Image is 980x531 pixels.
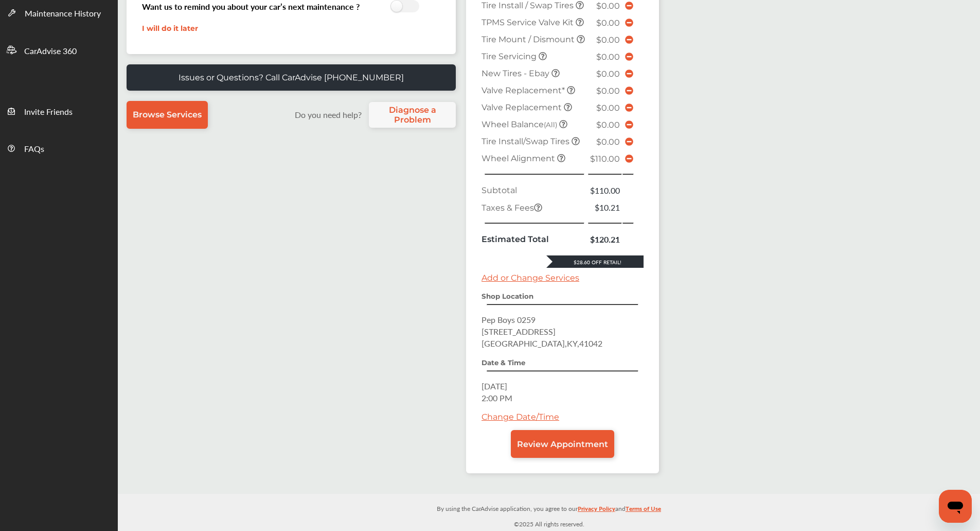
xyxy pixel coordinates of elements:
[25,7,101,21] span: Maintenance History
[118,503,980,513] p: By using the CarAdvise application, you agree to our and
[482,337,602,349] span: [GEOGRAPHIC_DATA] , KY , 41042
[479,231,587,248] td: Estimated Total
[482,412,559,422] a: Change Date/Time
[290,109,366,121] label: Do you need help?
[479,182,587,199] td: Subtotal
[939,490,972,523] iframe: Button to launch messaging window
[511,430,614,458] a: Review Appointment
[118,494,980,531] div: © 2025 All rights reserved.
[596,52,620,62] span: $0.00
[590,154,620,164] span: $110.00
[596,137,620,147] span: $0.00
[482,273,579,283] a: Add or Change Services
[482,52,539,61] span: Tire Servicing
[578,503,615,519] a: Privacy Policy
[482,314,536,326] span: Pep Boys 0259
[24,106,73,119] span: Invite Friends
[482,119,559,129] span: Wheel Balance
[482,68,551,78] span: New Tires - Ebay
[596,18,620,28] span: $0.00
[482,35,577,44] span: Tire Mount / Dismount
[596,120,620,130] span: $0.00
[369,102,456,128] a: Diagnose a Problem
[482,85,567,95] span: Valve Replacement*
[482,292,533,300] strong: Shop Location
[127,101,208,129] a: Browse Services
[482,358,525,367] strong: Date & Time
[142,1,360,12] h3: Want us to remind you about your car’s next maintenance ?
[127,64,456,91] a: Issues or Questions? Call CarAdvise [PHONE_NUMBER]
[24,143,44,156] span: FAQs
[482,326,556,337] span: [STREET_ADDRESS]
[374,105,451,125] span: Diagnose a Problem
[587,199,622,216] td: $10.21
[133,110,202,119] span: Browse Services
[142,24,198,33] a: I will do it later
[482,203,542,213] span: Taxes & Fees
[587,231,622,248] td: $120.21
[482,102,564,112] span: Valve Replacement
[482,18,576,27] span: TPMS Service Valve Kit
[482,153,557,163] span: Wheel Alignment
[24,45,77,58] span: CarAdvise 360
[596,86,620,96] span: $0.00
[482,136,572,146] span: Tire Install/Swap Tires
[179,73,404,82] p: Issues or Questions? Call CarAdvise [PHONE_NUMBER]
[544,121,557,129] small: (All)
[587,182,622,199] td: $110.00
[482,1,576,10] span: Tire Install / Swap Tires
[517,439,608,449] span: Review Appointment
[596,35,620,45] span: $0.00
[482,392,512,404] span: 2:00 PM
[482,380,507,392] span: [DATE]
[596,69,620,79] span: $0.00
[626,503,661,519] a: Terms of Use
[546,259,644,266] div: $28.60 Off Retail!
[596,1,620,11] span: $0.00
[596,103,620,113] span: $0.00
